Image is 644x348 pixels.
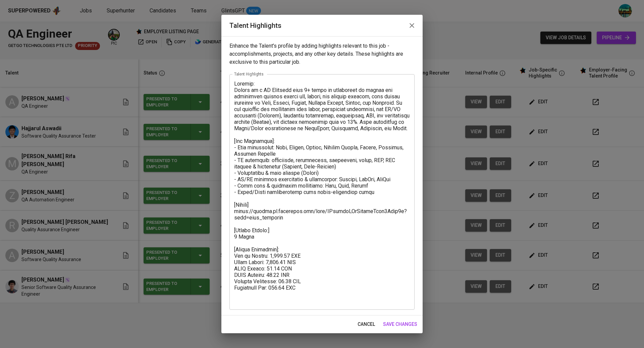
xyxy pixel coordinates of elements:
[229,20,415,31] h2: Talent Highlights
[234,81,410,304] textarea: Loremip: Dolors am c AD Elitsedd eius 9+ tempo in utlaboreet do magnaa eni adminimven quisnos exe...
[358,320,375,329] span: cancel
[383,320,417,329] span: save changes
[380,318,420,331] button: save changes
[355,318,378,331] button: cancel
[229,42,415,66] p: Enhance the Talent's profile by adding highlights relevant to this job - accomplishments, project...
